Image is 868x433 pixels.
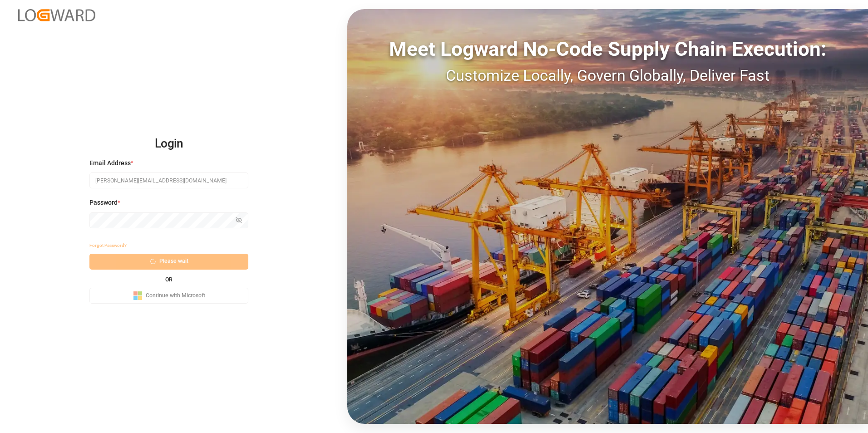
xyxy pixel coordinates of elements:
div: Meet Logward No-Code Supply Chain Execution: [347,34,868,64]
small: OR [165,277,173,282]
input: Enter your email [89,172,248,188]
span: Email Address [89,158,131,168]
span: Password [89,198,118,207]
h2: Login [89,129,248,158]
img: Logward_new_orange.png [18,9,95,21]
div: Customize Locally, Govern Globally, Deliver Fast [347,64,868,87]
